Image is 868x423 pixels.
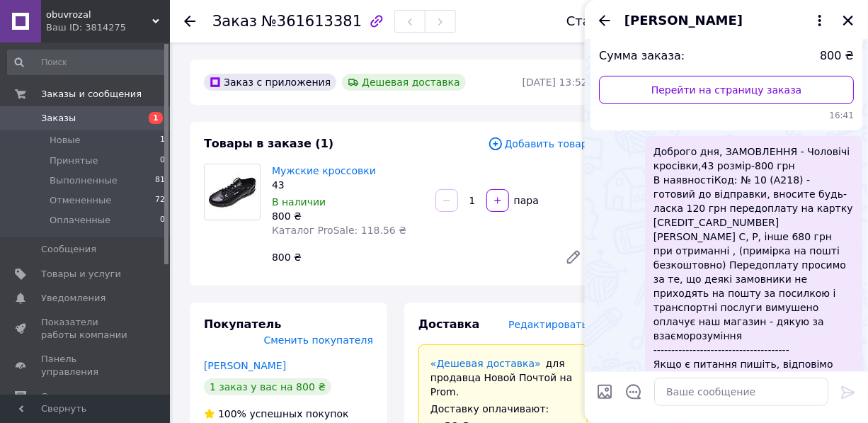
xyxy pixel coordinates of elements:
span: Добавить товар [488,136,588,152]
span: 0 [160,214,165,227]
span: Принятые [50,154,98,167]
time: [DATE] 13:52 [522,77,588,88]
div: 800 ₴ [272,209,424,223]
span: Покупатель [204,317,281,331]
input: Поиск [7,50,166,75]
span: Товары и услуги [41,268,121,281]
button: Назад [596,12,613,29]
div: для продавца Новой Почтой на Prom. [430,356,576,399]
span: Заказы [41,112,76,125]
span: Выполненные [50,174,118,187]
span: Показатели работы компании [41,316,131,342]
a: Мужские кроссовки [272,165,376,176]
span: 0 [160,154,165,167]
span: Каталог ProSale: 118.56 ₴ [272,225,406,236]
span: 72 [155,194,165,207]
span: Панель управления [41,353,131,378]
span: Товары в заказе (1) [204,137,333,150]
div: Статус заказа [566,14,661,28]
a: «Дешевая доставка» [430,358,541,369]
a: [PERSON_NAME] [204,360,286,371]
span: obuvrozal [46,9,152,21]
div: Ваш ID: 3814275 [46,21,170,34]
img: Мужские кроссовки [205,174,260,210]
span: Сумма заказа: [599,48,685,64]
span: Отзывы [41,390,79,403]
div: Дешевая доставка [342,74,466,91]
button: Открыть шаблоны ответов [624,383,643,401]
div: пара [510,193,540,208]
span: Заказ [212,13,257,30]
span: Оплаченные [50,214,110,227]
button: [PERSON_NAME] [624,11,828,30]
span: 1 [149,112,163,124]
span: 1 [160,134,165,147]
div: Вернуться назад [184,14,195,28]
span: Новые [50,134,81,147]
a: Перейти на страницу заказа [599,76,854,104]
span: 800 ₴ [820,48,854,64]
div: 800 ₴ [266,247,554,267]
span: Сообщения [41,243,96,256]
span: Доставка [418,317,480,331]
span: Отмененные [50,194,111,207]
span: Сменить покупателя [264,334,373,346]
span: Редактировать [508,319,588,330]
span: №361613381 [261,13,362,30]
span: 100% [218,408,246,419]
span: В наличии [272,196,326,208]
div: Заказ с приложения [204,74,336,91]
span: Доброго дня, ЗАМОВЛЕННЯ - Чоловічі кросівки,43 розмір-800 грн В наявностіКод: № 10 (A218) - готов... [653,145,854,371]
div: Доставку оплачивают: [430,402,576,416]
span: Уведомления [41,292,105,305]
span: 16:41 12.09.2025 [599,110,854,122]
a: Редактировать [559,243,588,271]
span: [PERSON_NAME] [624,11,743,30]
button: Закрыть [840,12,857,29]
div: успешных покупок [204,407,349,421]
div: 43 [272,178,424,192]
div: 1 заказ у вас на 800 ₴ [204,378,331,395]
span: 81 [155,174,165,187]
span: Заказы и сообщения [41,88,142,101]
